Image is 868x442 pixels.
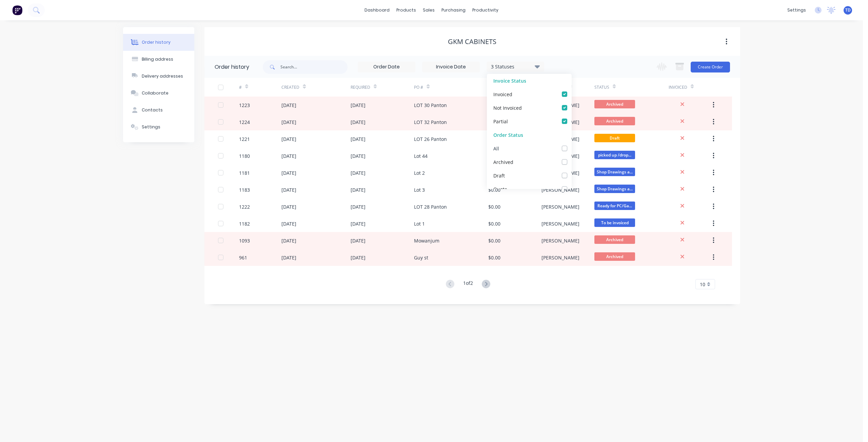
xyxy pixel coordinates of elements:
[414,135,447,143] div: LOT 26 Panton
[488,237,500,244] div: $0.00
[419,5,438,15] div: sales
[239,237,250,244] div: 1093
[239,102,250,109] div: 1223
[281,254,296,261] div: [DATE]
[351,102,366,109] div: [DATE]
[541,186,579,193] div: [PERSON_NAME]
[142,73,183,79] div: Delivery addresses
[594,151,635,159] span: picked up /drop...
[669,78,711,97] div: Invoiced
[414,152,428,160] div: Lot 44
[594,134,635,142] span: Draft
[414,203,447,210] div: LOT 28 Panton
[351,203,366,210] div: [DATE]
[493,104,522,111] div: Not Invoiced
[393,5,419,15] div: products
[414,169,425,176] div: Lot 2
[281,152,296,160] div: [DATE]
[438,5,469,15] div: purchasing
[493,158,513,165] div: Archived
[845,7,851,13] span: TD
[123,51,194,68] button: Billing address
[493,118,508,125] div: Partial
[239,119,250,126] div: 1224
[541,254,579,261] div: [PERSON_NAME]
[123,119,194,135] button: Settings
[594,252,635,261] span: Archived
[691,62,730,72] button: Create Order
[463,279,473,289] div: 1 of 2
[281,237,296,244] div: [DATE]
[281,78,350,97] div: Created
[493,90,512,98] div: Invoiced
[594,218,635,227] span: To be invoiced
[414,254,428,261] div: Guy st
[123,85,194,102] button: Collaborate
[594,185,635,193] span: Shop Drawings a...
[123,34,194,51] button: Order history
[239,254,247,261] div: 961
[142,56,173,62] div: Billing address
[414,220,425,227] div: Lot 1
[422,62,479,72] input: Invoice Date
[487,74,572,87] div: Invoice Status
[281,135,296,143] div: [DATE]
[142,90,169,96] div: Collaborate
[487,63,544,70] div: 3 Statuses
[351,84,370,90] div: Required
[142,39,171,45] div: Order history
[281,102,296,109] div: [DATE]
[414,119,447,126] div: LOT 32 Panton
[142,107,163,113] div: Contacts
[123,102,194,119] button: Contacts
[487,128,572,142] div: Order Status
[239,135,250,143] div: 1221
[239,84,242,90] div: #
[239,169,250,176] div: 1181
[239,78,281,97] div: #
[414,84,423,90] div: PO #
[351,78,414,97] div: Required
[594,84,609,90] div: Status
[280,60,348,74] input: Search...
[351,237,366,244] div: [DATE]
[351,220,366,227] div: [DATE]
[594,235,635,244] span: Archived
[281,186,296,193] div: [DATE]
[414,237,439,244] div: Mowanjum
[351,186,366,193] div: [DATE]
[594,78,669,97] div: Status
[281,203,296,210] div: [DATE]
[351,135,366,143] div: [DATE]
[669,84,687,90] div: Invoiced
[493,172,505,179] div: Draft
[358,62,415,72] input: Order Date
[281,169,296,176] div: [DATE]
[541,237,579,244] div: [PERSON_NAME]
[541,203,579,210] div: [PERSON_NAME]
[281,220,296,227] div: [DATE]
[12,5,22,15] img: Factory
[239,152,250,160] div: 1180
[351,254,366,261] div: [DATE]
[414,78,488,97] div: PO #
[488,203,500,210] div: $0.00
[351,169,366,176] div: [DATE]
[594,168,635,176] span: Shop Drawings a...
[351,119,366,126] div: [DATE]
[239,186,250,193] div: 1183
[469,5,502,15] div: productivity
[351,152,366,160] div: [DATE]
[448,38,496,46] div: GKM Cabinets
[239,220,250,227] div: 1182
[215,63,249,71] div: Order history
[414,102,447,109] div: LOT 30 Panton
[361,5,393,15] a: dashboard
[488,254,500,261] div: $0.00
[594,202,635,210] span: Ready for PC/Ga...
[488,186,500,193] div: $0.00
[594,117,635,125] span: Archived
[594,100,635,108] span: Archived
[784,5,809,15] div: settings
[281,84,299,90] div: Created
